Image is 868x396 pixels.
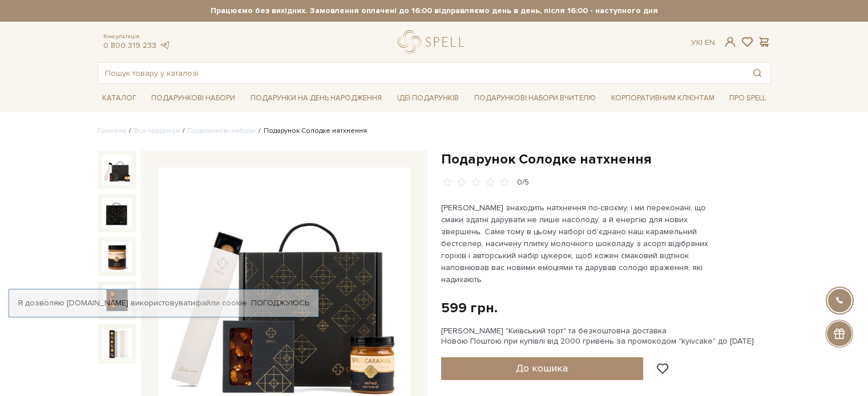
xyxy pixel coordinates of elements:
[195,298,247,308] a: файли cookie
[102,155,132,185] img: Подарунок Солодке натхнення
[393,89,463,107] a: Ідеї подарунків
[188,126,256,135] a: Подарункові набори
[705,38,715,47] a: En
[103,40,156,50] a: 0 800 319 233
[441,202,709,285] p: [PERSON_NAME] знаходить натхнення по-своєму, і ми переконані, що смаки здатні дарувати не лише на...
[701,38,703,47] span: |
[256,126,367,136] li: Подарунок Солодке натхнення
[251,298,309,308] a: Погоджуюсь
[102,242,132,271] img: Подарунок Солодке натхнення
[744,63,770,83] button: Пошук товару у каталозі
[517,177,529,188] div: 0/5
[9,298,318,308] div: Я дозволяю [DOMAIN_NAME] використовувати
[441,357,644,380] button: До кошика
[159,40,171,50] a: telegram
[441,326,771,346] div: [PERSON_NAME] "Київський торт" та безкоштовна доставка Новою Поштою при купівлі від 2000 гривень ...
[246,89,386,107] a: Подарунки на День народження
[725,89,770,107] a: Про Spell
[98,6,771,16] strong: Працюємо без вихідних. Замовлення оплачені до 16:00 відправляємо день в день, після 16:00 - насту...
[607,89,719,107] a: Корпоративним клієнтам
[98,126,126,135] a: Головна
[516,362,568,374] span: До кошика
[103,33,171,40] span: Консультація:
[147,89,240,107] a: Подарункові набори
[441,150,771,168] h1: Подарунок Солодке натхнення
[691,38,715,48] div: Ук
[102,198,132,228] img: Подарунок Солодке натхнення
[102,285,132,315] img: Подарунок Солодке натхнення
[98,89,141,107] a: Каталог
[98,63,744,83] input: Пошук товару у каталозі
[441,299,498,317] div: 599 грн.
[134,126,180,135] a: Вся продукція
[102,329,132,358] img: Подарунок Солодке натхнення
[470,88,600,108] a: Подарункові набори Вчителю
[398,30,469,54] a: logo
